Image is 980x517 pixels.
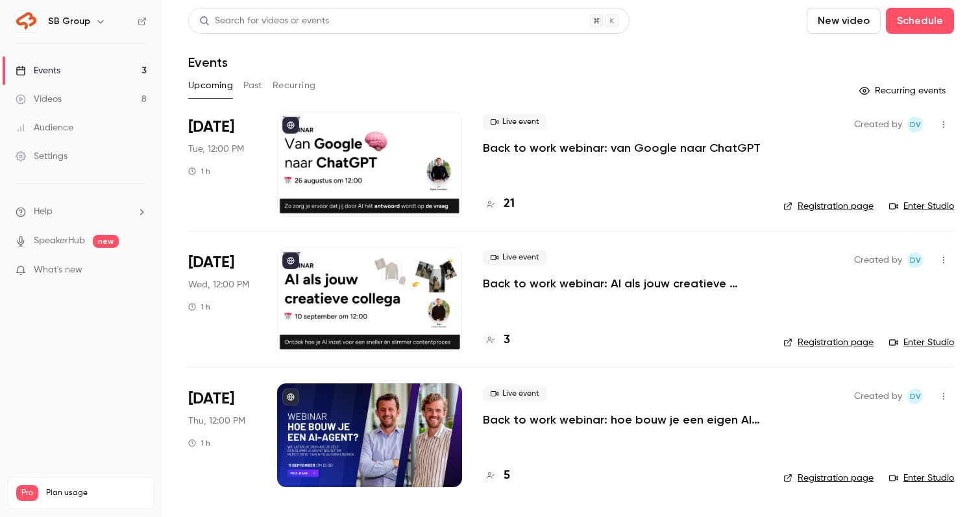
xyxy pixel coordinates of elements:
a: Back to work webinar: van Google naar ChatGPT [483,140,761,156]
span: Live event [483,114,547,130]
iframe: Noticeable Trigger [131,265,147,276]
a: Back to work webinar: AI als jouw creatieve collega [483,276,763,291]
div: Search for videos or events [199,14,329,28]
span: Pro [16,485,38,501]
span: Created by [854,389,902,404]
div: Videos [16,93,62,106]
span: Created by [854,117,902,132]
li: help-dropdown-opener [16,205,147,219]
div: Aug 26 Tue, 12:00 PM (Europe/Amsterdam) [188,112,256,215]
span: Help [34,205,53,219]
div: 1 h [188,438,210,448]
h1: Events [188,54,228,70]
a: Registration page [783,200,874,213]
button: Schedule [886,8,954,34]
span: Dante van der heijden [907,389,923,404]
span: [DATE] [188,117,234,138]
div: 1 h [188,302,210,312]
span: Plan usage [46,488,146,498]
img: SB Group [16,11,37,32]
a: SpeakerHub [34,234,85,248]
h4: 21 [504,195,515,213]
a: 3 [483,331,510,349]
button: Past [243,75,262,96]
div: Events [16,64,60,77]
a: 21 [483,195,515,213]
div: Sep 10 Wed, 12:00 PM (Europe/Amsterdam) [188,247,256,351]
button: Recurring [273,75,316,96]
div: Settings [16,150,67,163]
span: Created by [854,252,902,268]
div: 1 h [188,166,210,176]
span: Thu, 12:00 PM [188,415,245,427]
span: [DATE] [188,252,234,273]
h6: SB Group [48,15,90,28]
span: new [93,235,119,248]
span: Live event [483,386,547,402]
a: 5 [483,467,510,485]
span: Wed, 12:00 PM [188,278,249,291]
a: Registration page [783,472,874,485]
h4: 3 [504,331,510,349]
span: Dante van der heijden [907,117,923,132]
span: Dante van der heijden [907,252,923,268]
button: Recurring events [853,80,954,101]
h4: 5 [504,467,510,485]
a: Enter Studio [889,200,954,213]
span: Dv [910,117,921,132]
a: Registration page [783,336,874,349]
a: Enter Studio [889,472,954,485]
button: New video [807,8,881,34]
div: Sep 11 Thu, 12:00 PM (Europe/Amsterdam) [188,383,256,487]
span: Tue, 12:00 PM [188,143,244,156]
span: [DATE] [188,389,234,409]
span: What's new [34,263,82,277]
a: Enter Studio [889,336,954,349]
span: Live event [483,250,547,265]
a: Back to work webinar: hoe bouw je een eigen AI agent? [483,412,763,427]
span: Dv [910,252,921,268]
button: Upcoming [188,75,233,96]
span: Dv [910,389,921,404]
div: Audience [16,121,73,134]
